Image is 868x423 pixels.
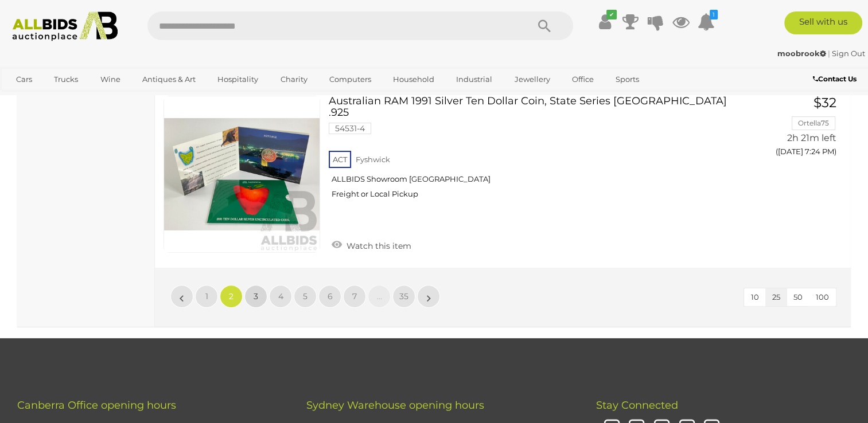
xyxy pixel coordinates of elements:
a: » [417,285,440,308]
a: Sign Out [832,49,865,58]
span: 2 [229,291,233,301]
span: 25 [772,292,780,301]
button: Search [516,11,573,40]
a: $32 Ortella75 2h 21m left ([DATE] 7:24 PM) [744,96,839,163]
a: Sports [608,70,647,89]
a: Antiques & Art [135,70,203,89]
strong: moobrook [777,49,826,58]
button: 100 [809,288,836,306]
a: Sell with us [784,11,862,34]
a: Charity [273,70,314,89]
a: Computers [322,70,379,89]
span: 10 [751,292,759,301]
span: 100 [816,292,829,301]
a: moobrook [777,49,828,58]
a: ✔ [597,11,614,32]
a: Hospitality [210,70,266,89]
span: Stay Connected [596,399,678,412]
a: 35 [392,285,415,308]
span: Canberra Office opening hours [17,399,176,412]
img: Allbids.com.au [6,11,123,41]
a: 3 [244,285,267,308]
a: Office [565,70,601,89]
span: 5 [303,291,308,301]
span: Watch this item [344,241,411,251]
span: 1 [205,291,208,301]
a: … [368,285,391,308]
span: | [828,49,830,58]
button: 50 [787,288,809,306]
a: Cars [9,70,40,89]
a: 5 [294,285,317,308]
a: Trucks [46,70,85,89]
span: 4 [278,291,283,301]
a: « [170,285,193,308]
a: Industrial [449,70,500,89]
span: 7 [352,291,357,301]
button: 10 [744,288,766,306]
span: 50 [793,292,803,301]
a: Wine [93,70,128,89]
a: 4 [269,285,292,308]
a: Australian RAM 1991 Silver Ten Dollar Coin, State Series [GEOGRAPHIC_DATA] .925 54531-4 ACT Fyshw... [337,96,726,207]
a: 1 [195,285,218,308]
a: 6 [318,285,341,308]
span: 3 [254,291,258,301]
button: 25 [765,288,787,306]
a: Watch this item [329,236,414,253]
i: 1 [710,10,718,19]
span: Sydney Warehouse opening hours [306,399,484,412]
a: Household [386,70,442,89]
span: 35 [399,291,408,301]
a: Jewellery [507,70,558,89]
i: ✔ [606,10,617,19]
a: 1 [698,11,715,32]
b: Contact Us [813,75,857,83]
a: [GEOGRAPHIC_DATA] [9,89,105,108]
a: 2 [220,285,243,308]
a: Contact Us [813,73,859,85]
a: 7 [343,285,366,308]
span: 6 [328,291,333,301]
